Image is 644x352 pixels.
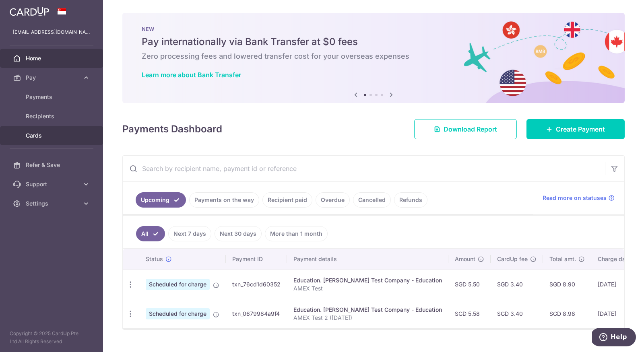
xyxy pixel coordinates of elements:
[146,255,163,263] span: Status
[543,270,591,299] td: SGD 8.90
[265,226,328,241] a: More than 1 month
[226,299,287,328] td: txn_0679984a9f4
[142,35,605,48] h5: Pay internationally via Bank Transfer at $0 fees
[122,13,625,103] img: Bank transfer banner
[448,299,491,328] td: SGD 5.58
[26,54,79,62] span: Home
[142,71,241,79] a: Learn more about Bank Transfer
[455,255,475,263] span: Amount
[556,124,605,134] span: Create Payment
[122,122,222,136] h4: Payments Dashboard
[146,279,210,290] span: Scheduled for charge
[226,249,287,270] th: Payment ID
[543,299,591,328] td: SGD 8.98
[293,314,442,322] p: AMEX Test 2 ([DATE])
[316,192,350,208] a: Overdue
[549,255,576,263] span: Total amt.
[26,112,79,120] span: Recipients
[26,200,79,208] span: Settings
[592,328,636,348] iframe: Opens a widget where you can find more information
[13,28,90,36] p: [EMAIL_ADDRESS][DOMAIN_NAME]
[491,270,543,299] td: SGD 3.40
[448,270,491,299] td: SGD 5.50
[491,299,543,328] td: SGD 3.40
[26,132,79,140] span: Cards
[26,74,79,82] span: Pay
[26,161,79,169] span: Refer & Save
[26,180,79,188] span: Support
[215,226,262,241] a: Next 30 days
[293,284,442,292] p: AMEX Test
[293,306,442,314] div: Education. [PERSON_NAME] Test Company - Education
[543,194,607,202] span: Read more on statuses
[136,226,165,241] a: All
[497,255,528,263] span: CardUp fee
[26,93,79,101] span: Payments
[189,192,259,208] a: Payments on the way
[414,119,517,139] a: Download Report
[543,194,615,202] a: Read more on statuses
[262,192,312,208] a: Recipient paid
[226,270,287,299] td: txn_76cd1d60352
[598,255,631,263] span: Charge date
[10,6,49,16] img: CardUp
[287,249,448,270] th: Payment details
[293,276,442,284] div: Education. [PERSON_NAME] Test Company - Education
[444,124,497,134] span: Download Report
[353,192,391,208] a: Cancelled
[146,308,210,319] span: Scheduled for charge
[394,192,427,208] a: Refunds
[168,226,211,241] a: Next 7 days
[142,26,605,32] p: NEW
[136,192,186,208] a: Upcoming
[142,51,605,61] h6: Zero processing fees and lowered transfer cost for your overseas expenses
[123,156,605,181] input: Search by recipient name, payment id or reference
[526,119,625,139] a: Create Payment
